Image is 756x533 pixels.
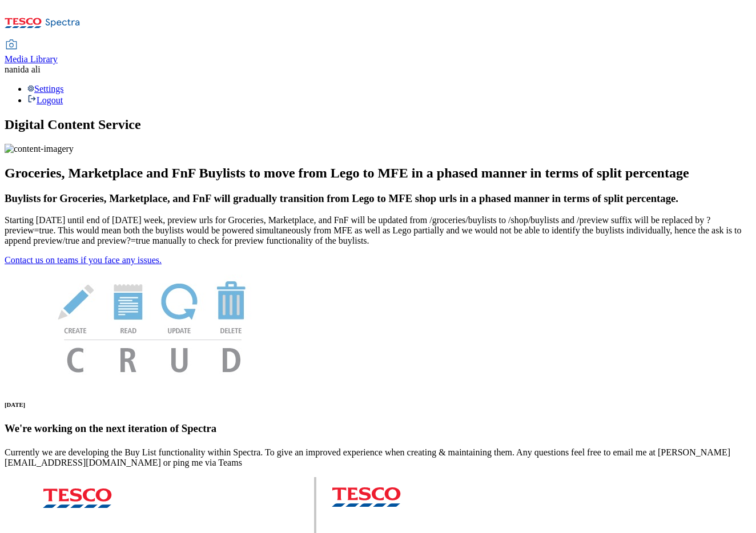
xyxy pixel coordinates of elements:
[5,192,751,205] h3: Buylists for Groceries, Marketplace, and FnF will gradually transition from Lego to MFE shop urls...
[5,255,162,265] a: Contact us on teams if you face any issues.
[5,447,751,468] p: Currently we are developing the Buy List functionality within Spectra. To give an improved experi...
[5,54,58,64] span: Media Library
[5,215,751,246] p: Starting [DATE] until end of [DATE] week, preview urls for Groceries, Marketplace, and FnF will b...
[5,422,751,435] h3: We're working on the next iteration of Spectra
[27,95,63,105] a: Logout
[5,64,13,74] span: na
[27,84,64,94] a: Settings
[5,401,751,408] h6: [DATE]
[13,64,41,74] span: nida ali
[5,165,751,181] h2: Groceries, Marketplace and FnF Buylists to move from Lego to MFE in a phased manner in terms of s...
[5,265,301,385] img: News Image
[5,117,751,132] h1: Digital Content Service
[5,41,58,64] a: Media Library
[5,144,74,154] img: content-imagery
